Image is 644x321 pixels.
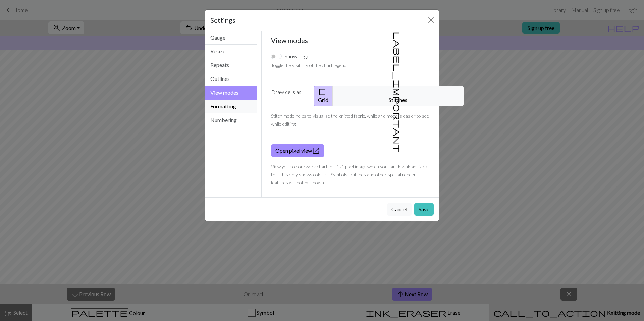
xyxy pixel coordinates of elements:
[271,36,434,44] h5: View modes
[426,15,436,25] button: Close
[205,113,257,127] button: Numbering
[284,52,315,60] label: Show Legend
[205,100,257,113] button: Formatting
[414,203,434,216] button: Save
[312,146,320,155] span: open_in_new
[205,45,257,58] button: Resize
[205,86,257,100] button: View modes
[314,86,333,106] button: Grid
[387,203,412,216] button: Cancel
[333,86,464,106] button: Stitches
[271,62,346,68] small: Toggle the visibility of the chart legend
[205,31,257,45] button: Gauge
[271,113,429,127] small: Stitch mode helps to visualise the knitted fabric, while grid mode is easier to see while editing.
[205,72,257,86] button: Outlines
[205,58,257,72] button: Repeats
[267,86,310,106] label: Draw cells as
[210,15,235,25] h5: Settings
[271,144,324,157] a: Open pixel view
[318,87,326,97] span: check_box_outline_blank
[393,32,402,152] span: label_important
[271,164,428,185] small: View your colourwork chart in a 1x1 pixel image which you can download. Note that this only shows...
